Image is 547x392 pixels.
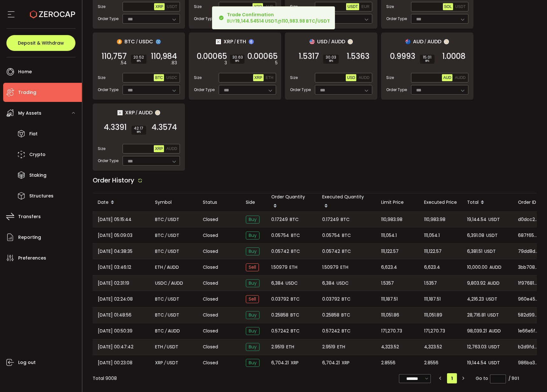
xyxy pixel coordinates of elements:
[424,248,442,255] span: 111,122.57
[359,75,369,80] span: AUDD
[232,59,242,63] i: BPS
[386,4,394,10] span: Size
[286,280,298,287] span: USDC
[237,38,246,46] span: ETH
[154,145,164,152] button: XRP
[390,53,415,60] span: 0.9993
[98,343,133,351] span: [DATE] 00:47:42
[18,212,41,221] span: Transfers
[328,39,330,45] em: /
[98,327,132,335] span: [DATE] 00:50:39
[488,216,500,223] span: USDT
[467,359,487,367] span: 19,144.54
[381,248,399,255] span: 111,122.57
[419,199,462,206] div: Executed Price
[203,232,218,239] span: Closed
[252,3,263,10] button: XRP
[357,74,371,81] button: AUDD
[117,39,122,44] img: btc_portfolio.svg
[381,296,398,303] span: 111,187.51
[346,3,359,10] button: USDT
[455,4,466,9] span: USDT
[224,60,227,66] em: 3
[347,75,355,80] span: USD
[150,199,198,206] div: Symbol
[467,216,487,223] span: 19,144.54
[443,75,451,80] span: AUD
[337,280,349,287] span: USDC
[165,296,167,303] em: /
[203,312,218,318] span: Closed
[246,327,259,335] span: Buy
[246,216,259,224] span: Buy
[342,296,351,303] span: BTC
[309,39,315,44] img: usd_portfolio.svg
[234,39,236,45] em: /
[194,4,202,10] span: Size
[282,18,330,24] b: 110,983.98 BTC/USDT
[322,311,339,319] span: 0.25858
[139,38,153,46] span: USDC
[102,53,127,60] span: 110,757
[235,18,277,24] b: 19,144.54514 USDT
[93,176,134,185] span: Order History
[154,3,165,10] button: XRP
[271,216,288,223] span: 0.17249
[232,55,242,59] span: 30.63
[133,59,144,63] i: BPS
[203,328,218,334] span: Closed
[168,311,179,319] span: USDT
[254,4,262,9] span: XRP
[197,53,227,60] span: 0.00065
[486,232,498,239] span: USDT
[164,359,166,367] em: /
[154,74,164,81] button: BTC
[447,373,457,383] li: 1
[216,39,221,44] img: xrp_portfolio.png
[167,264,179,271] span: AUDD
[405,39,410,44] img: aud_portfolio.svg
[275,60,278,66] em: 5
[29,191,53,201] span: Structures
[98,158,118,164] span: Order Type
[18,233,41,242] span: Reporting
[381,359,395,367] span: 2.8556
[381,216,402,223] span: 110,983.98
[198,199,241,206] div: Status
[29,129,38,139] span: Fiat
[322,359,340,367] span: 6,704.21
[155,296,164,303] span: BTC
[164,264,166,271] em: /
[271,359,289,367] span: 6,704.21
[471,323,547,392] div: Chat Widget
[462,197,513,208] div: Total
[290,4,298,10] span: Size
[381,343,399,351] span: 4,323.52
[246,343,259,351] span: Buy
[165,311,167,319] em: /
[442,74,452,81] button: AUD
[290,311,299,319] span: BTC
[98,264,131,271] span: [DATE] 03:46:12
[322,248,340,255] span: 0.05742
[317,38,327,46] span: USD
[227,11,274,18] b: Trade Confirmation
[265,74,275,81] button: ETH
[155,343,163,351] span: ETH
[165,216,167,223] em: /
[167,359,178,367] span: USDT
[347,4,358,9] span: USDT
[165,74,178,81] button: USDC
[265,4,273,9] span: AUD
[155,232,164,239] span: BTC
[341,311,350,319] span: BTC
[271,311,288,319] span: 0.25858
[152,124,177,131] span: 4.3574
[271,280,284,287] span: 6,384
[167,343,178,351] span: USDT
[155,327,164,335] span: BTC
[246,232,259,239] span: Buy
[290,216,299,223] span: BTC
[203,264,218,271] span: Closed
[98,296,133,303] span: [DATE] 02:24:08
